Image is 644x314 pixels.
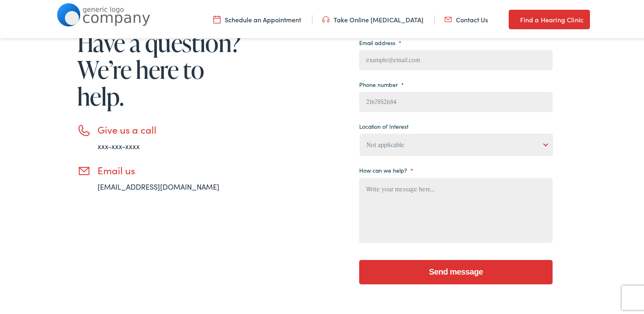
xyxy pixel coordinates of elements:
[98,163,244,175] h3: Email us
[98,122,244,134] h3: Give us a call
[359,165,413,172] label: How can we help?
[77,1,244,108] h1: Need help? Have a question? We’re here to help.
[213,13,221,22] img: utility icon
[359,79,404,87] label: Phone number
[359,90,553,110] input: (XXX) XXX - XXXX
[322,13,423,22] a: Take Online [MEDICAL_DATA]
[445,13,452,22] img: utility icon
[509,8,590,28] a: Find a Hearing Clinic
[322,13,330,22] img: utility icon
[445,13,488,22] a: Contact Us
[98,180,219,190] a: [EMAIL_ADDRESS][DOMAIN_NAME]
[213,13,301,22] a: Schedule an Appointment
[98,139,140,149] a: xxx-xxx-xxxx
[359,48,553,69] input: example@email.com
[509,13,516,23] img: utility icon
[359,121,408,128] label: Location of Interest
[359,258,553,283] input: Send message
[359,37,401,45] label: Email address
